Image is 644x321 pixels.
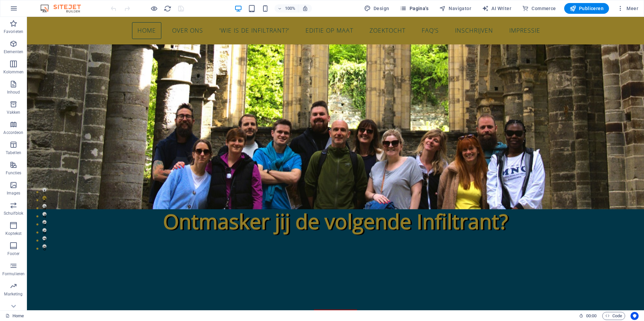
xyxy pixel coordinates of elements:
[3,130,23,135] p: Accordeon
[275,4,298,12] button: 100%
[437,3,474,14] button: Navigator
[602,312,625,320] button: Code
[617,5,638,12] span: Meer
[15,203,20,207] button: 5
[361,3,392,14] button: Design
[285,4,295,12] h6: 100%
[15,179,20,183] button: 2
[7,251,20,256] p: Footer
[7,90,20,95] p: Inhoud
[5,312,24,320] a: Klik om selectie op te heffen, dubbelklik om Pagina's te open
[586,312,597,320] span: 00 00
[4,29,23,34] p: Favorieten
[631,312,639,320] button: Usercentrics
[15,219,20,223] button: 7
[3,69,24,75] p: Kolommen
[163,4,171,12] button: reload
[614,3,641,14] button: Meer
[4,211,23,216] p: Schuifblok
[15,171,20,175] button: 1
[164,5,171,12] i: Pagina opnieuw laden
[2,271,25,277] p: Formulieren
[5,231,22,236] p: Koptekst
[605,312,622,320] span: Code
[364,5,389,12] span: Design
[7,110,21,115] p: Vakken
[4,291,23,297] p: Marketing
[6,170,22,176] p: Functies
[6,150,21,155] p: Tabellen
[519,3,559,14] button: Commerce
[591,313,592,318] span: :
[15,227,20,231] button: 8
[15,195,20,199] button: 4
[479,3,514,14] button: AI Writer
[7,190,21,196] p: Images
[579,312,597,320] h6: Sessietijd
[564,3,609,14] button: Publiceren
[570,5,604,12] span: Publiceren
[4,49,23,55] p: Elementen
[150,4,158,12] button: Klik hier om de voorbeeldmodus te verlaten en verder te gaan met bewerken
[400,5,428,12] span: Pagina's
[361,3,392,14] div: Design (Ctrl+Alt+Y)
[39,4,89,12] img: Editor Logo
[397,3,431,14] button: Pagina's
[439,5,471,12] span: Navigator
[482,5,511,12] span: AI Writer
[522,5,556,12] span: Commerce
[302,5,308,11] i: Stel bij het wijzigen van de grootte van de weergegeven website automatisch het juist zoomniveau ...
[15,187,20,191] button: 3
[15,211,20,215] button: 6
